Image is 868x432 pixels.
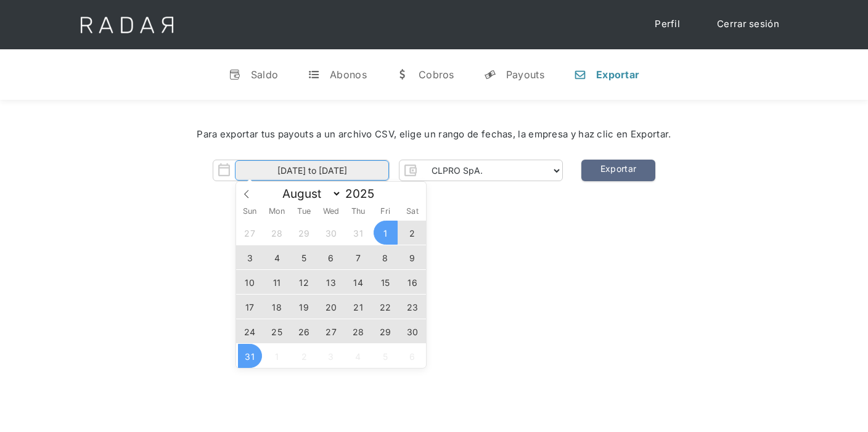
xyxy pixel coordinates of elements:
span: August 1, 2025 [374,221,398,245]
span: August 3, 2025 [238,245,262,269]
span: Sat [399,208,426,216]
span: August 26, 2025 [292,319,316,343]
div: Exportar [596,68,639,81]
span: September 1, 2025 [265,344,289,368]
span: August 29, 2025 [374,319,398,343]
a: Perfil [642,12,692,36]
div: w [396,68,409,81]
span: Mon [263,208,290,216]
span: August 9, 2025 [401,245,425,269]
span: August 8, 2025 [374,245,398,269]
input: Year [342,187,386,201]
span: July 31, 2025 [346,221,371,245]
span: August 4, 2025 [265,245,289,269]
span: September 3, 2025 [319,344,343,368]
span: July 30, 2025 [319,221,343,245]
span: September 4, 2025 [346,344,371,368]
a: Cerrar sesión [705,12,792,36]
div: t [308,68,320,81]
span: August 18, 2025 [265,295,289,319]
div: n [574,68,586,81]
span: August 22, 2025 [374,295,398,319]
div: Para exportar tus payouts a un archivo CSV, elige un rango de fechas, la empresa y haz clic en Ex... [37,128,831,142]
span: August 2, 2025 [401,221,425,245]
span: August 12, 2025 [292,270,316,294]
div: v [229,68,241,81]
span: August 30, 2025 [401,319,425,343]
div: Saldo [251,68,279,81]
form: Form [213,160,563,181]
span: Fri [372,208,399,216]
span: August 31, 2025 [238,344,262,368]
div: Payouts [506,68,544,81]
span: July 28, 2025 [265,221,289,245]
span: August 21, 2025 [346,295,371,319]
a: Exportar [581,160,655,181]
span: Wed [317,208,345,216]
span: August 7, 2025 [346,245,371,269]
span: August 28, 2025 [346,319,371,343]
span: Sun [236,208,263,216]
span: August 14, 2025 [346,270,371,294]
span: August 23, 2025 [401,295,425,319]
select: Month [276,186,342,202]
span: September 2, 2025 [292,344,316,368]
div: y [484,68,496,81]
span: August 17, 2025 [238,295,262,319]
span: Tue [290,208,317,216]
span: July 29, 2025 [292,221,316,245]
span: July 27, 2025 [238,221,262,245]
span: August 15, 2025 [374,270,398,294]
div: Cobros [419,68,454,81]
div: Abonos [330,68,367,81]
span: Thu [345,208,372,216]
span: August 13, 2025 [319,270,343,294]
span: August 19, 2025 [292,295,316,319]
span: August 10, 2025 [238,270,262,294]
span: August 24, 2025 [238,319,262,343]
span: August 25, 2025 [265,319,289,343]
span: August 5, 2025 [292,245,316,269]
span: August 20, 2025 [319,295,343,319]
span: August 6, 2025 [319,245,343,269]
span: September 5, 2025 [374,344,398,368]
span: August 11, 2025 [265,270,289,294]
span: September 6, 2025 [401,344,425,368]
span: August 16, 2025 [401,270,425,294]
span: August 27, 2025 [319,319,343,343]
